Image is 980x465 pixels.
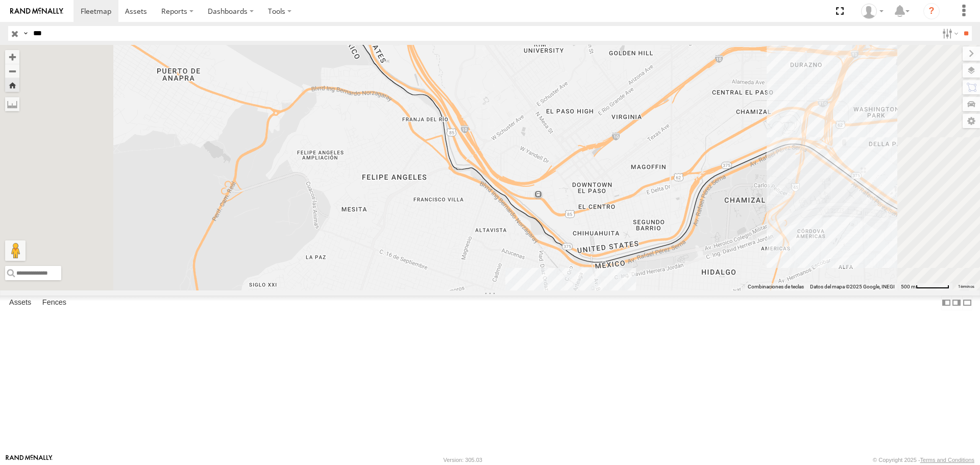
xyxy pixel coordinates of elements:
div: carolina herrera [857,4,887,19]
button: Zoom in [5,50,19,64]
label: Search Filter Options [938,26,960,41]
label: Map Settings [963,114,980,128]
label: Search Query [21,26,30,41]
label: Dock Summary Table to the Right [951,296,962,310]
label: Measure [5,97,19,111]
button: Escala del mapa: 500 m por 62 píxeles [898,283,952,290]
button: Combinaciones de teclas [748,283,804,290]
a: Visit our Website [6,455,53,465]
img: rand-logo.svg [10,8,63,15]
button: Zoom Home [5,78,19,92]
label: Dock Summary Table to the Left [941,296,951,310]
span: 500 m [901,284,916,289]
button: Zoom out [5,64,19,78]
i: ? [923,3,940,19]
button: Arrastra al hombrecito al mapa para abrir Street View [5,240,26,261]
a: Terms and Conditions [920,457,974,463]
label: Fences [37,296,71,310]
div: © Copyright 2025 - [873,457,974,463]
a: Términos [958,284,974,288]
span: Datos del mapa ©2025 Google, INEGI [810,284,895,289]
label: Assets [4,296,36,310]
label: Hide Summary Table [962,296,972,310]
div: Version: 305.03 [444,457,482,463]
